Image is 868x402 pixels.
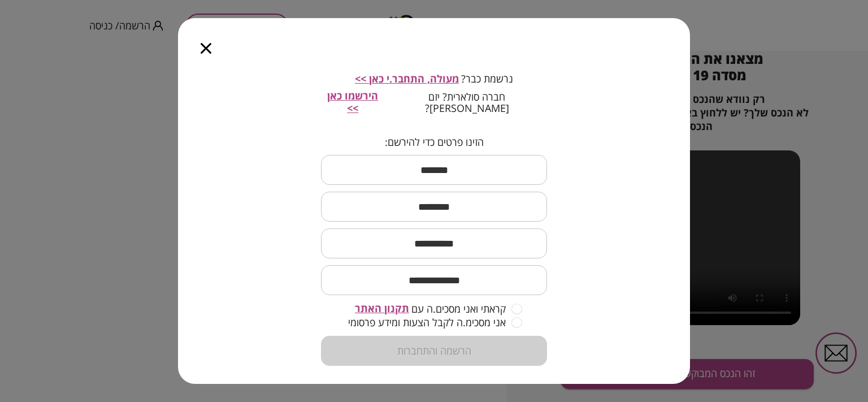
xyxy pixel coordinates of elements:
[385,136,484,149] span: הזינו פרטים כדי להירשם:
[348,317,506,328] span: אני מסכימ.ה לקבל הצעות ומידע פרסומי
[355,72,459,85] span: מעולה, התחבר.י כאן >>
[355,302,409,315] button: תקנון האתר
[355,73,459,85] button: מעולה, התחבר.י כאן >>
[321,90,384,114] button: הירשמו כאן >>
[327,89,378,115] span: הירשמו כאן >>
[387,91,547,114] span: חברה סולארית? יזם [PERSON_NAME]?
[411,303,506,314] span: קראתי ואני מסכים.ה עם
[355,301,409,315] span: תקנון האתר
[461,73,513,84] span: נרשמת כבר?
